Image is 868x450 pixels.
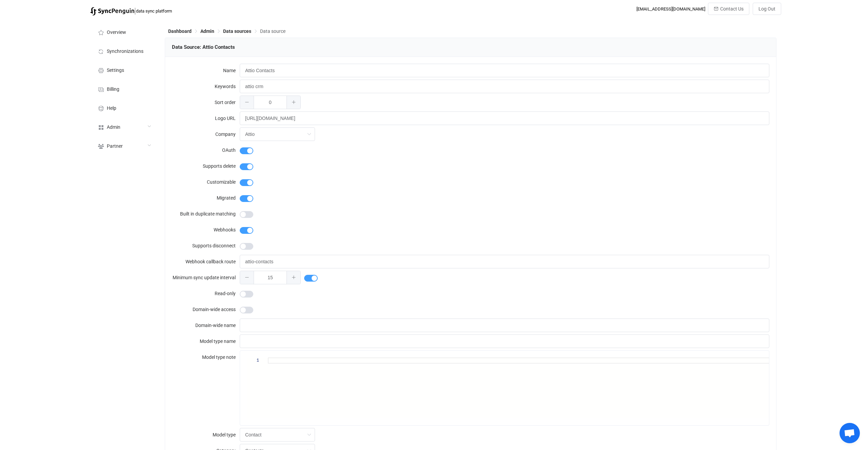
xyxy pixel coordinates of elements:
[260,28,285,34] span: Data source
[90,7,134,16] img: syncpenguin.svg
[708,3,749,15] button: Contact Us
[240,428,315,442] input: Model type
[172,239,240,252] label: Supports disconnect
[90,6,172,16] a: |data sync platform
[200,28,214,34] span: Admin
[172,350,240,364] label: Model type note
[172,334,240,348] label: Model type name
[107,125,120,130] span: Admin
[107,87,119,92] span: Billing
[172,191,240,205] label: Migrated
[107,30,126,35] span: Overview
[90,60,158,79] a: Settings
[107,106,116,111] span: Help
[107,49,143,54] span: Synchronizations
[136,8,172,14] span: data sync platform
[107,144,123,149] span: Partner
[172,96,240,109] label: Sort order
[172,44,235,50] span: Data Source: Attio Contacts
[172,175,240,189] label: Customizable
[172,287,240,300] label: Read-only
[172,319,240,332] label: Domain-wide name
[247,357,259,364] div: 1
[90,98,158,117] a: Help
[720,6,744,12] span: Contact Us
[90,22,158,41] a: Overview
[172,127,240,141] label: Company
[172,428,240,442] label: Model type
[172,64,240,77] label: Name
[134,6,136,16] span: |
[636,6,705,12] div: [EMAIL_ADDRESS][DOMAIN_NAME]
[172,111,240,125] label: Logo URL
[172,223,240,237] label: Webhooks
[172,255,240,268] label: Webhook callback route
[172,207,240,221] label: Built in duplicate matching
[168,28,192,34] span: Dashboard
[758,6,775,12] span: Log Out
[172,271,240,284] label: Minimum sync update interval
[168,29,285,34] div: Breadcrumb
[107,68,124,73] span: Settings
[90,79,158,98] a: Billing
[840,423,860,443] div: Open chat
[172,143,240,157] label: OAuth
[223,28,251,34] span: Data sources
[172,303,240,316] label: Domain-wide access
[172,80,240,93] label: Keywords
[753,3,781,15] button: Log Out
[172,159,240,173] label: Supports delete
[90,41,158,60] a: Synchronizations
[240,127,315,141] input: Company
